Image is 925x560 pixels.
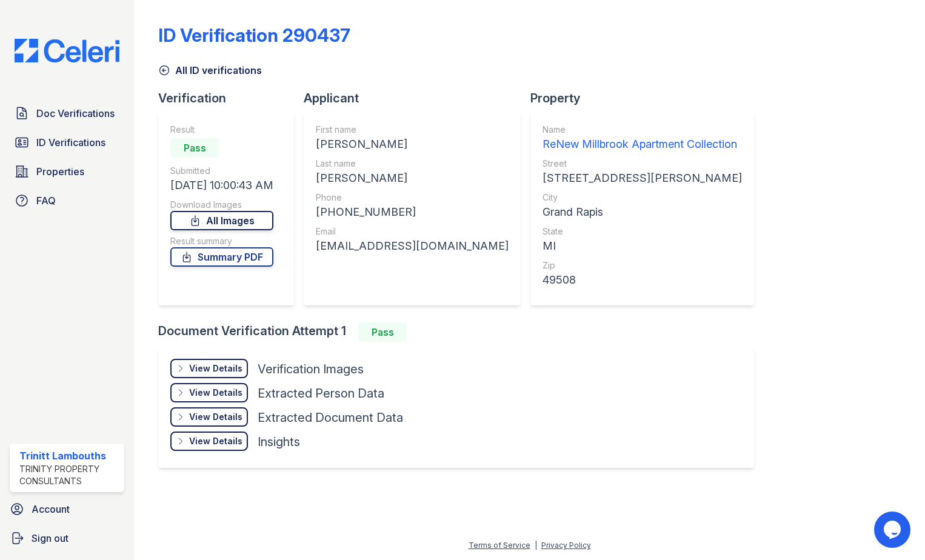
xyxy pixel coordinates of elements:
[170,124,273,136] div: Result
[170,211,273,230] a: All Images
[316,170,509,187] div: [PERSON_NAME]
[5,526,129,550] a: Sign out
[32,502,70,516] span: Account
[19,448,119,463] div: Trinitt Lambouths
[36,164,84,179] span: Properties
[10,101,124,125] a: Doc Verifications
[316,124,509,136] div: First name
[170,199,273,211] div: Download Images
[541,541,591,550] a: Privacy Policy
[358,322,407,342] div: Pass
[10,130,124,155] a: ID Verifications
[316,225,509,238] div: Email
[543,272,742,288] div: 49508
[10,188,124,213] a: FAQ
[19,463,119,487] div: Trinity Property Consultants
[543,204,742,221] div: Grand Rapis
[36,193,56,208] span: FAQ
[258,433,300,450] div: Insights
[543,192,742,204] div: City
[543,170,742,187] div: [STREET_ADDRESS][PERSON_NAME]
[170,247,273,267] a: Summary PDF
[316,192,509,204] div: Phone
[258,409,403,426] div: Extracted Document Data
[36,135,105,150] span: ID Verifications
[5,497,129,521] a: Account
[189,362,242,375] div: View Details
[530,90,764,107] div: Property
[158,63,262,78] a: All ID verifications
[874,512,913,548] iframe: chat widget
[316,158,509,170] div: Last name
[543,124,742,153] a: Name ReNew Millbrook Apartment Collection
[543,238,742,255] div: MI
[189,435,242,447] div: View Details
[258,385,384,402] div: Extracted Person Data
[158,90,304,107] div: Verification
[304,90,530,107] div: Applicant
[535,541,537,550] div: |
[170,235,273,247] div: Result summary
[32,531,68,545] span: Sign out
[469,541,530,550] a: Terms of Service
[316,136,509,153] div: [PERSON_NAME]
[189,411,242,423] div: View Details
[316,204,509,221] div: [PHONE_NUMBER]
[170,177,273,194] div: [DATE] 10:00:43 AM
[10,159,124,184] a: Properties
[158,322,764,342] div: Document Verification Attempt 1
[158,24,350,46] div: ID Verification 290437
[5,39,129,62] img: CE_Logo_Blue-a8612792a0a2168367f1c8372b55b34899dd931a85d93a1a3d3e32e68fde9ad4.png
[36,106,115,121] span: Doc Verifications
[543,225,742,238] div: State
[189,387,242,399] div: View Details
[543,259,742,272] div: Zip
[316,238,509,255] div: [EMAIL_ADDRESS][DOMAIN_NAME]
[543,158,742,170] div: Street
[543,136,742,153] div: ReNew Millbrook Apartment Collection
[543,124,742,136] div: Name
[170,138,219,158] div: Pass
[170,165,273,177] div: Submitted
[258,361,364,378] div: Verification Images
